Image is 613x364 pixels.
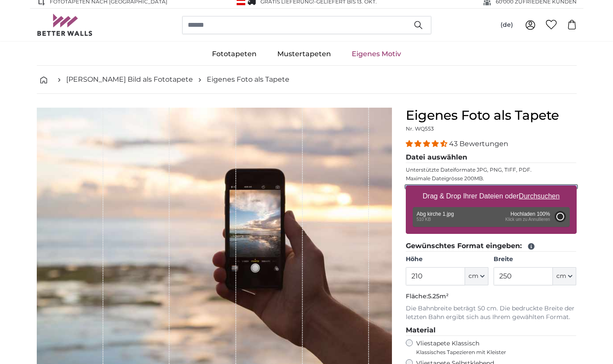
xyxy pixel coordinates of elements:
span: cm [556,272,566,281]
span: cm [469,272,478,281]
img: Betterwalls [37,14,93,36]
button: cm [553,267,576,285]
h1: Eigenes Foto als Tapete [406,108,577,123]
a: Eigenes Foto als Tapete [207,74,289,85]
p: Die Bahnbreite beträgt 50 cm. Die bedruckte Breite der letzten Bahn ergibt sich aus Ihrem gewählt... [406,304,577,322]
span: 43 Bewertungen [449,140,508,148]
label: Drag & Drop Ihrer Dateien oder [419,188,563,205]
legend: Datei auswählen [406,152,577,163]
legend: Material [406,325,577,336]
p: Unterstützte Dateiformate JPG, PNG, TIFF, PDF. [406,166,577,173]
span: Nr. WQ553 [406,125,434,132]
button: (de) [494,17,520,33]
p: Maximale Dateigrösse 200MB. [406,175,577,182]
button: cm [465,267,488,285]
span: 4.40 stars [406,140,449,148]
span: Klassisches Tapezieren mit Kleister [416,349,569,356]
a: Fototapeten [202,43,267,65]
a: Eigenes Motiv [341,43,411,65]
span: 5.25m² [428,292,449,300]
label: Höhe [406,255,488,264]
label: Breite [494,255,576,264]
a: [PERSON_NAME] Bild als Fototapete [66,74,193,85]
nav: breadcrumbs [37,66,577,94]
label: Vliestapete Klassisch [416,339,569,356]
p: Fläche: [406,292,577,301]
a: Mustertapeten [267,43,341,65]
u: Durchsuchen [519,192,559,200]
legend: Gewünschtes Format eingeben: [406,241,577,252]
